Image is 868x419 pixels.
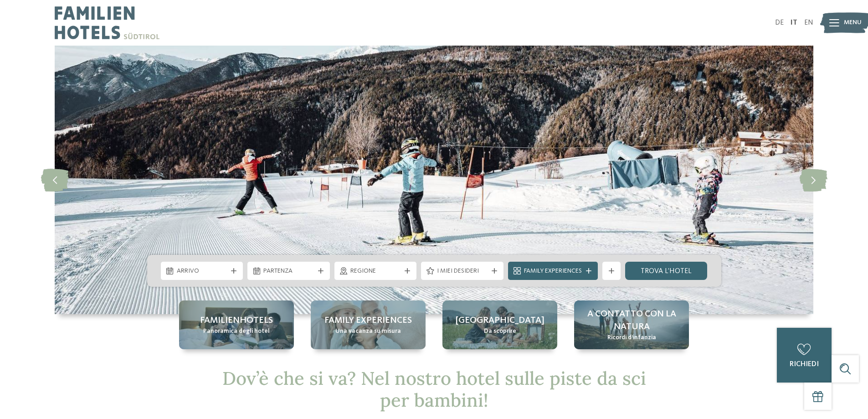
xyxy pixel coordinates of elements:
a: DE [775,19,784,26]
span: Arrivo [177,267,227,276]
span: Una vacanza su misura [335,327,401,336]
a: Hotel sulle piste da sci per bambini: divertimento senza confini A contatto con la natura Ricordi... [574,300,689,349]
span: Family Experiences [524,267,582,276]
a: Hotel sulle piste da sci per bambini: divertimento senza confini Family experiences Una vacanza s... [311,300,426,349]
a: richiedi [777,328,832,383]
span: Familienhotels [200,314,273,327]
a: Hotel sulle piste da sci per bambini: divertimento senza confini [GEOGRAPHIC_DATA] Da scoprire [442,300,557,349]
span: richiedi [790,361,819,368]
span: Partenza [263,267,314,276]
a: trova l’hotel [625,262,708,280]
span: Dov’è che si va? Nel nostro hotel sulle piste da sci per bambini! [222,367,646,412]
img: Hotel sulle piste da sci per bambini: divertimento senza confini [55,46,813,314]
span: Family experiences [324,314,412,327]
a: EN [804,19,813,26]
a: IT [791,19,797,26]
span: [GEOGRAPHIC_DATA] [456,314,544,327]
span: Regione [350,267,401,276]
span: I miei desideri [437,267,488,276]
span: Ricordi d’infanzia [607,333,656,342]
span: A contatto con la natura [583,308,680,333]
span: Da scoprire [484,327,516,336]
a: Hotel sulle piste da sci per bambini: divertimento senza confini Familienhotels Panoramica degli ... [179,300,294,349]
span: Panoramica degli hotel [203,327,270,336]
span: Menu [844,18,862,27]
